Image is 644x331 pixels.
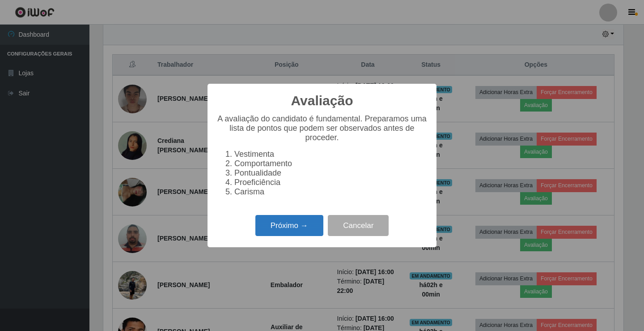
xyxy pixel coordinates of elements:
h2: Avaliação [291,93,353,109]
button: Cancelar [328,215,389,236]
li: Pontualidade [234,168,428,178]
p: A avaliação do candidato é fundamental. Preparamos uma lista de pontos que podem ser observados a... [216,114,428,142]
li: Vestimenta [234,150,428,159]
li: Carisma [234,187,428,197]
button: Próximo → [255,215,323,236]
li: Proeficiência [234,178,428,187]
li: Comportamento [234,159,428,168]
